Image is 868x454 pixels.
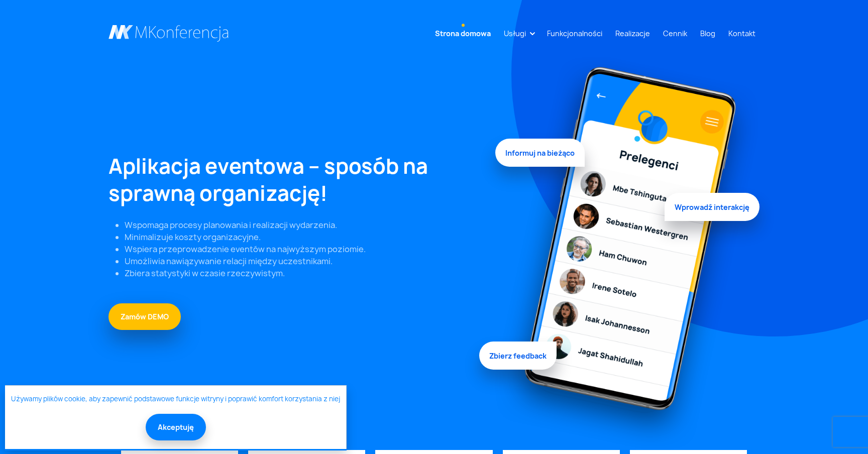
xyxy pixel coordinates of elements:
a: Zamów DEMO [108,303,181,330]
a: Funkcjonalności [543,24,606,43]
span: Wprowadź interakcję [665,190,759,218]
a: Realizacje [611,24,654,43]
h1: Aplikacja eventowa – sposób na sprawną organizację! [108,153,483,207]
a: Cennik [659,24,691,43]
a: Strona domowa [431,24,495,43]
li: Wspomaga procesy planowania i realizacji wydarzenia. [125,219,483,231]
button: Akceptuję [146,414,206,440]
img: Graficzny element strony [495,56,759,450]
li: Umożliwia nawiązywanie relacji między uczestnikami. [125,255,483,267]
li: Wspiera przeprowadzenie eventów na najwyższym poziomie. [125,243,483,255]
li: Minimalizuje koszty organizacyjne. [125,231,483,243]
a: Blog [696,24,719,43]
a: Usługi [500,24,530,43]
a: Używamy plików cookie, aby zapewnić podstawowe funkcje witryny i poprawić komfort korzystania z niej [11,394,340,404]
li: Zbiera statystyki w czasie rzeczywistym. [125,267,483,279]
a: Kontakt [724,24,759,43]
span: Informuj na bieżąco [495,142,585,170]
span: Zbierz feedback [479,338,557,367]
